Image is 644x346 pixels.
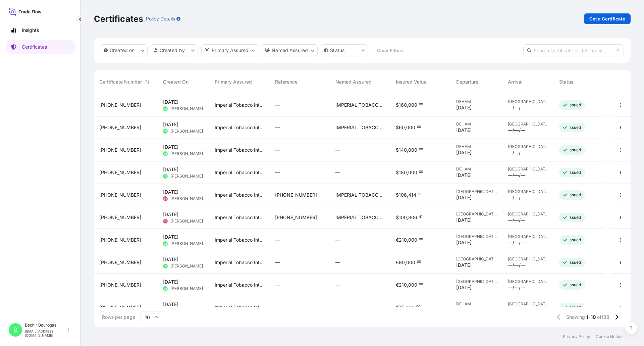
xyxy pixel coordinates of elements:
p: [EMAIL_ADDRESS][DOMAIN_NAME] [25,329,66,337]
span: Imperial Tobacco International GmbH. [215,237,264,243]
span: . [418,283,419,286]
span: —/—/— [508,172,525,179]
span: — [335,237,340,243]
span: [PERSON_NAME] [170,174,203,179]
span: [PERSON_NAME] [170,129,203,134]
span: $ [396,170,399,175]
span: 000 [406,125,415,130]
p: Issued [569,215,581,220]
span: . [417,193,418,196]
span: — [335,282,340,288]
span: [DATE] [163,121,178,128]
span: , [405,260,406,265]
span: 100 [399,215,407,220]
span: 00 [419,171,423,173]
span: BB [164,240,167,247]
span: [DATE] [163,99,178,105]
p: Certificates [94,13,143,24]
span: [DATE] [456,149,472,156]
span: — [335,147,340,153]
span: BB [164,128,167,135]
a: Insights [6,23,75,37]
button: certificateStatus Filter options [321,44,368,56]
p: Certificates [22,44,47,50]
button: createdOn Filter options [101,44,148,56]
span: 140 [399,148,407,152]
a: Get a Certificate [584,13,631,24]
span: . [418,103,419,106]
span: Arrival [508,79,523,85]
p: Get a Certificate [589,15,625,22]
p: Bechir Bourogaa [25,323,66,328]
p: Privacy Policy [563,334,590,339]
a: Cookie Notice [596,334,623,339]
span: [GEOGRAPHIC_DATA] [508,234,549,239]
span: 000 [408,283,417,287]
span: [GEOGRAPHIC_DATA] [508,189,549,194]
span: BB [164,285,167,292]
p: Issued [569,305,581,310]
span: —/—/— [508,262,525,268]
span: 60 [399,125,405,130]
span: 106 [399,193,407,197]
span: . [416,261,417,263]
span: 210 [399,283,407,287]
span: [PHONE_NUMBER] [99,147,141,153]
span: Imperial Tobacco International GmbH. [215,147,264,153]
span: [DATE] [163,211,178,218]
p: Clear Filters [377,47,404,54]
span: [PERSON_NAME] [170,151,203,156]
span: BB [164,105,167,112]
span: Named Assured [335,79,372,85]
span: [PHONE_NUMBER] [99,259,141,266]
button: Clear Filters [371,45,409,56]
span: [PHONE_NUMBER] [99,192,141,198]
span: [PHONE_NUMBER] [275,192,317,198]
button: distributor Filter options [201,44,258,56]
span: Imperial Tobacco International GmbH. [215,259,264,266]
span: — [275,282,280,288]
span: — [275,259,280,266]
span: BB [164,173,167,180]
span: [GEOGRAPHIC_DATA] [456,211,497,217]
span: $ [396,193,399,197]
span: 90 [399,260,405,265]
span: [DATE] [163,301,178,308]
span: [GEOGRAPHIC_DATA] [456,189,497,194]
span: $ [396,305,399,310]
p: Issued [569,237,581,243]
span: [DATE] [456,217,472,224]
span: . [418,171,419,173]
span: Imperial Tobacco International GmbH. [215,214,264,221]
span: [PHONE_NUMBER] [99,169,141,176]
span: [GEOGRAPHIC_DATA] [456,256,497,262]
span: , [407,193,408,197]
span: Created On [163,79,189,85]
span: 00 [419,148,423,151]
span: IMPERIAL TOBACCO INTERNATIONAL GMBH [335,214,385,221]
button: cargoOwner Filter options [262,44,318,56]
span: —/—/— [508,104,525,111]
span: [GEOGRAPHIC_DATA] [508,99,549,104]
span: DEHAM [456,121,497,127]
span: 000 [408,103,417,107]
span: [DATE] [456,127,472,134]
span: Showing [566,314,585,320]
a: Certificates [6,40,75,54]
span: € [396,283,399,287]
span: —/—/— [508,217,525,224]
span: 160 [399,103,407,107]
span: [PERSON_NAME] [170,218,203,224]
p: Issued [569,192,581,198]
span: $ [396,125,399,130]
span: [GEOGRAPHIC_DATA] [508,144,549,149]
span: Insured Value [396,79,426,85]
span: Imperial Tobacco International GmbH. [215,192,264,198]
p: Primary Assured [212,47,249,54]
span: —/—/— [508,284,525,291]
span: Imperial Tobacco International GmbH. [215,304,264,311]
span: DEHAM [456,99,497,104]
span: 180 [399,170,407,175]
span: . [418,148,419,151]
